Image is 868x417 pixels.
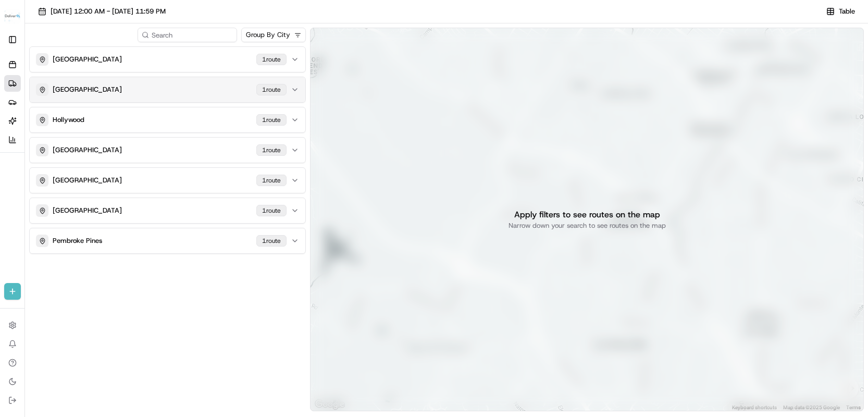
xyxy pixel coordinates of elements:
input: Search [138,28,237,42]
p: Welcome 👋 [10,42,190,58]
button: Start new chat [177,103,190,115]
div: 📗 [10,152,19,161]
p: Apply filters to see routes on the map [514,208,660,221]
div: 1 route [256,175,287,186]
p: [GEOGRAPHIC_DATA] [53,176,122,185]
span: Table [839,7,855,16]
div: We're available if you need us! [35,110,132,118]
button: Hollywood1route [30,107,305,132]
span: Pylon [104,177,126,185]
input: Clear [27,67,172,78]
p: [GEOGRAPHIC_DATA] [53,85,122,94]
img: 1736555255976-a54dd68f-1ca7-489b-9aae-adbdc363a1c4 [10,100,29,118]
button: Pembroke Pines1route [30,228,305,253]
p: [GEOGRAPHIC_DATA] [53,55,122,64]
span: [DATE] 12:00 AM - [DATE] 11:59 PM [51,7,166,16]
div: 1 route [256,114,287,126]
div: 1 route [256,235,287,247]
a: 💻API Documentation [84,147,171,166]
a: Powered byPylon [73,176,126,185]
button: [GEOGRAPHIC_DATA]1route [30,168,305,193]
img: Deliverol [4,9,21,24]
button: Table [822,4,860,19]
p: [GEOGRAPHIC_DATA] [53,145,122,155]
div: 1 route [256,54,287,65]
div: 1 route [256,205,287,216]
p: Hollywood [53,115,84,125]
p: Pembroke Pines [53,236,102,246]
button: [GEOGRAPHIC_DATA]1route [30,47,305,72]
p: [GEOGRAPHIC_DATA] [53,206,122,215]
span: Knowledge Base [21,151,80,162]
div: 1 route [256,84,287,95]
div: 💻 [88,152,96,161]
button: [GEOGRAPHIC_DATA]1route [30,138,305,163]
a: 📗Knowledge Base [6,147,84,166]
span: API Documentation [98,151,167,162]
p: Narrow down your search to see routes on the map [509,221,666,230]
button: Deliverol [4,4,21,29]
button: [GEOGRAPHIC_DATA]1route [30,77,305,102]
button: [DATE] 12:00 AM - [DATE] 11:59 PM [33,4,170,19]
span: Group By City [246,30,290,40]
div: 1 route [256,144,287,156]
div: Start new chat [35,100,171,110]
img: Nash [10,10,31,31]
button: [GEOGRAPHIC_DATA]1route [30,198,305,223]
